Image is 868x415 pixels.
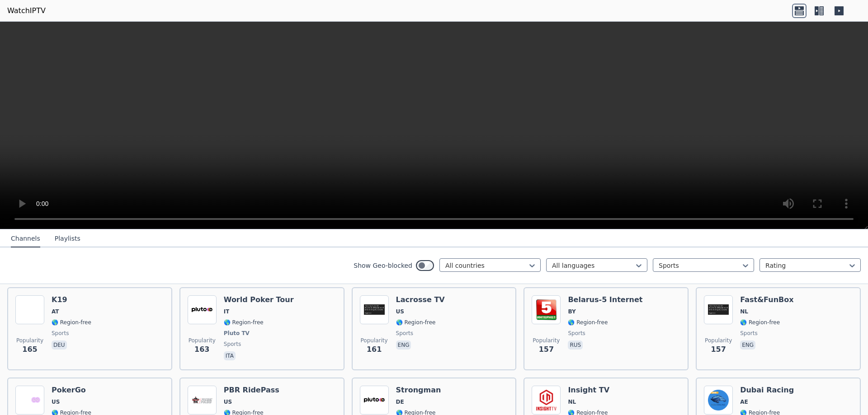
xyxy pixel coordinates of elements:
[224,386,279,395] h6: PBR RidePass
[396,386,441,395] h6: Strongman
[705,337,732,344] span: Popularity
[224,295,294,304] h6: World Poker Tour
[52,308,59,315] span: AT
[354,261,412,270] label: Show Geo-blocked
[740,330,757,337] span: sports
[532,386,561,415] img: Insight TV
[532,295,561,324] img: Belarus-5 Internet
[396,340,411,350] p: eng
[7,5,46,16] a: WatchIPTV
[360,386,389,415] img: Strongman
[367,344,382,355] span: 161
[568,340,583,350] p: rus
[740,308,748,315] span: NL
[52,295,91,304] h6: K19
[52,398,60,406] span: US
[224,308,230,315] span: IT
[224,330,250,337] span: Pluto TV
[360,295,389,324] img: Lacrosse TV
[568,308,576,315] span: BY
[568,330,585,337] span: sports
[740,386,794,395] h6: Dubai Racing
[704,295,733,324] img: Fast&FunBox
[533,337,560,344] span: Popularity
[15,386,44,415] img: PokerGo
[189,337,216,344] span: Popularity
[711,344,726,355] span: 157
[224,340,241,348] span: sports
[224,351,236,360] p: ita
[11,230,40,247] button: Channels
[224,319,264,326] span: 🌎 Region-free
[194,344,209,355] span: 163
[52,319,91,326] span: 🌎 Region-free
[52,386,91,395] h6: PokerGo
[361,337,388,344] span: Popularity
[396,308,404,315] span: US
[396,398,404,406] span: DE
[740,398,748,406] span: AE
[188,386,217,415] img: PBR RidePass
[740,340,755,350] p: eng
[539,344,554,355] span: 157
[52,340,67,350] p: deu
[55,230,80,247] button: Playlists
[740,295,793,304] h6: Fast&FunBox
[52,330,69,337] span: sports
[16,337,43,344] span: Popularity
[22,344,37,355] span: 165
[396,330,413,337] span: sports
[568,295,642,304] h6: Belarus-5 Internet
[396,295,445,304] h6: Lacrosse TV
[188,295,217,324] img: World Poker Tour
[568,319,608,326] span: 🌎 Region-free
[224,398,232,406] span: US
[15,295,44,324] img: K19
[396,319,436,326] span: 🌎 Region-free
[740,319,780,326] span: 🌎 Region-free
[568,398,576,406] span: NL
[704,386,733,415] img: Dubai Racing
[568,386,609,395] h6: Insight TV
